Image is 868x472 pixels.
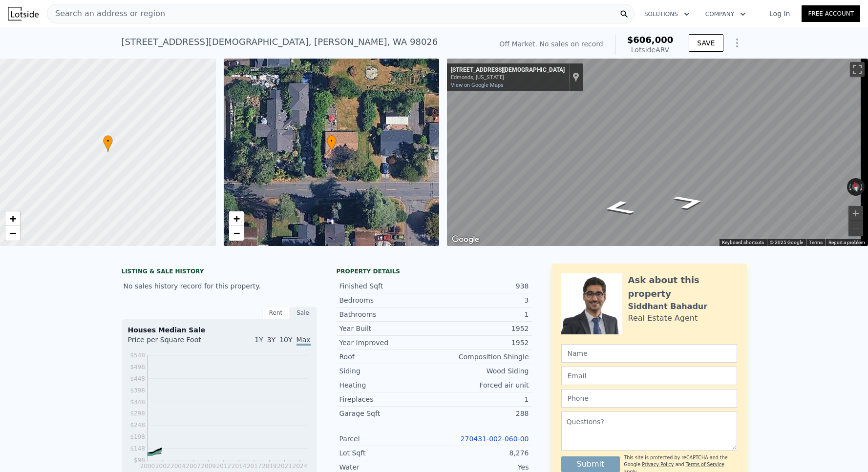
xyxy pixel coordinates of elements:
tspan: $198 [130,433,145,440]
div: Real Estate Agent [628,312,698,324]
span: $606,000 [627,35,674,45]
img: Google [449,233,482,246]
a: Terms (opens in new tab) [809,240,823,245]
span: 3Y [267,336,275,344]
div: Finished Sqft [339,281,434,291]
span: 1Y [254,336,263,344]
input: Phone [561,389,737,408]
button: Rotate clockwise [860,178,865,196]
div: Lotside ARV [627,45,674,55]
tspan: 2007 [186,463,201,470]
tspan: 2000 [140,463,155,470]
div: Year Improved [339,338,434,348]
div: Street View [447,59,868,246]
span: © 2025 Google [770,240,803,245]
div: Bathrooms [339,309,434,319]
div: Garage Sqft [339,409,434,418]
a: View on Google Maps [451,82,504,88]
div: Rent [262,307,290,319]
div: Price per Square Foot [128,335,219,350]
div: 1 [434,394,529,404]
tspan: 2021 [277,463,292,470]
input: Email [561,367,737,385]
a: Terms of Service [686,462,724,467]
button: Company [698,5,754,23]
div: • [327,135,337,152]
div: LISTING & SALE HISTORY [122,267,317,277]
img: Lotside [8,7,39,21]
div: [STREET_ADDRESS][DEMOGRAPHIC_DATA] , [PERSON_NAME] , WA 98026 [122,35,438,49]
tspan: $448 [130,375,145,382]
a: Show location on map [572,72,579,82]
div: Year Built [339,324,434,333]
div: [STREET_ADDRESS][DEMOGRAPHIC_DATA] [451,66,565,74]
tspan: $248 [130,422,145,429]
span: Search an address or region [47,8,165,20]
div: 1952 [434,324,529,333]
tspan: 2024 [292,463,307,470]
tspan: 2017 [246,463,261,470]
tspan: $148 [130,445,145,452]
path: Go West, 236th St SW [590,197,647,219]
div: Sale [290,307,317,319]
div: Edmonds, [US_STATE] [451,74,565,81]
button: Rotate counterclockwise [847,178,852,196]
div: Siddhant Bahadur [628,301,708,312]
tspan: $398 [130,387,145,394]
div: Lot Sqft [339,448,434,458]
div: 1 [434,309,529,319]
div: Bedrooms [339,295,434,305]
tspan: $548 [130,352,145,359]
span: − [233,227,239,239]
tspan: 2019 [262,463,277,470]
a: Open this area in Google Maps (opens a new window) [449,233,482,246]
div: 938 [434,281,529,291]
a: Zoom in [5,211,20,226]
div: Fireplaces [339,394,434,404]
tspan: 2002 [155,463,170,470]
div: No sales history record for this property. [122,277,317,295]
div: Siding [339,366,434,376]
button: SAVE [689,34,723,52]
tspan: 2012 [216,463,231,470]
div: Houses Median Sale [128,325,311,335]
div: Map [447,59,868,246]
span: • [103,137,113,145]
button: Keyboard shortcuts [722,239,764,246]
button: Toggle fullscreen view [850,62,865,77]
a: Privacy Policy [642,462,674,467]
div: Water [339,462,434,472]
div: Heating [339,380,434,390]
input: Name [561,344,737,363]
div: 288 [434,409,529,418]
a: Log In [758,9,802,19]
tspan: $298 [130,410,145,417]
tspan: 2004 [170,463,186,470]
span: 10Y [279,336,292,344]
a: Report a problem [828,240,865,245]
div: Yes [434,462,529,472]
span: − [10,227,16,239]
div: • [103,135,113,152]
div: Composition Shingle [434,352,529,362]
button: Reset the view [850,178,862,197]
tspan: $348 [130,399,145,406]
a: Zoom out [5,226,20,241]
tspan: 2014 [231,463,246,470]
span: Max [296,336,311,346]
div: 1952 [434,338,529,348]
div: Roof [339,352,434,362]
button: Zoom in [848,206,863,221]
div: Off Market. No sales on record [499,39,603,49]
div: Forced air unit [434,380,529,390]
a: Free Account [802,5,860,22]
button: Show Options [727,33,747,53]
button: Solutions [636,5,698,23]
tspan: $498 [130,364,145,370]
div: Ask about this property [628,273,737,301]
path: Go East, 236th St SW [660,191,718,213]
a: 270431-002-060-00 [461,435,529,443]
div: 8,276 [434,448,529,458]
span: + [10,212,16,225]
tspan: $98 [134,457,145,464]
